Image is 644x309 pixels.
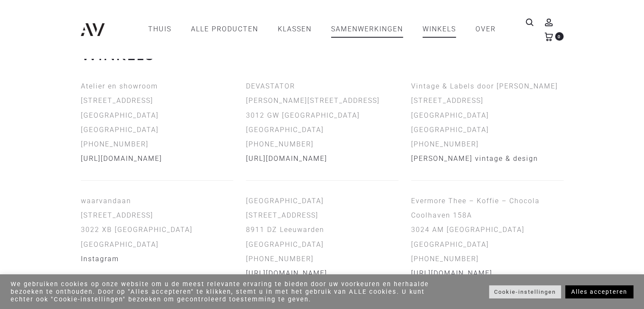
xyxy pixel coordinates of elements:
font: [GEOGRAPHIC_DATA] [411,111,489,119]
a: Alles accepteren [565,285,633,298]
font: [GEOGRAPHIC_DATA] [246,240,324,248]
font: Vintage & Labels door [PERSON_NAME] [411,82,558,90]
a: [URL][DOMAIN_NAME] [246,269,327,277]
font: [PERSON_NAME][STREET_ADDRESS] [246,97,380,105]
font: Cookie-instellingen [494,289,556,295]
a: WINKELS [423,22,456,36]
a: KLASSEN [278,22,312,36]
font: We gebruiken cookies op onze website om u de meest relevante ervaring te bieden door uw voorkeure... [11,280,429,303]
font: OVER [475,25,496,33]
font: Evermore Thee – Koffie – Chocola [411,197,540,205]
font: Alles accepteren [571,288,627,295]
font: 0 [558,34,561,39]
font: [STREET_ADDRESS] [81,97,153,105]
font: [GEOGRAPHIC_DATA] [246,126,324,134]
a: Instagram [81,255,119,263]
font: [GEOGRAPHIC_DATA] [81,126,159,134]
font: 8911 DZ Leeuwarden [246,226,324,234]
font: Thuis [148,25,171,33]
font: [PHONE_NUMBER] [411,140,479,148]
font: [GEOGRAPHIC_DATA] [81,240,159,248]
a: [URL][DOMAIN_NAME] [246,154,327,163]
a: Thuis [148,22,171,36]
a: Alle producten [191,22,258,36]
font: [PHONE_NUMBER] [246,140,314,148]
font: [GEOGRAPHIC_DATA] [81,111,159,119]
font: DEVASTATOR [246,82,295,90]
font: waarvandaan [81,197,131,205]
font: 3022 XB [GEOGRAPHIC_DATA] [81,226,193,234]
font: [PHONE_NUMBER] [411,255,479,263]
font: SAMENWERKINGEN [331,25,403,33]
font: Coolhaven 158A [411,211,472,219]
font: [PHONE_NUMBER] [246,255,314,263]
a: [URL][DOMAIN_NAME] [81,154,162,163]
a: [URL][DOMAIN_NAME] [411,269,492,277]
a: [PERSON_NAME] vintage & design [411,154,538,163]
font: [STREET_ADDRESS] [411,97,484,105]
font: [GEOGRAPHIC_DATA] [411,126,489,134]
font: [GEOGRAPHIC_DATA] [246,197,324,205]
font: 3024 AM [GEOGRAPHIC_DATA] [411,226,525,234]
font: KLASSEN [278,25,312,33]
a: Cookie-instellingen [489,285,561,298]
a: OVER [475,22,496,36]
a: SAMENWERKINGEN [331,22,403,36]
font: [STREET_ADDRESS] [81,211,153,219]
font: [PHONE_NUMBER] [81,140,149,148]
font: Atelier en showroom [81,82,158,90]
font: [STREET_ADDRESS] [246,211,318,219]
font: Alle producten [191,25,258,33]
font: [GEOGRAPHIC_DATA] [411,240,489,248]
font: WINKELS [423,25,456,33]
a: 0 [544,32,553,40]
font: 3012 GW [GEOGRAPHIC_DATA] [246,111,360,119]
